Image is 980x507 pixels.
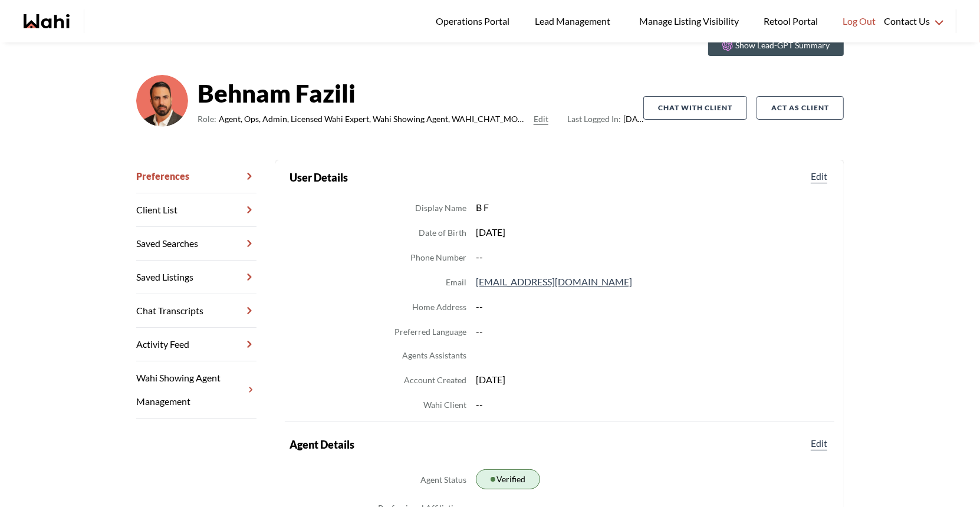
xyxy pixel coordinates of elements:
dt: Display Name [415,201,466,215]
a: Activity Feed [136,328,256,361]
span: [DATE] [567,112,643,126]
button: Edit [808,436,830,450]
button: Show Lead-GPT Summary [708,35,844,56]
button: Chat with client [643,96,747,120]
dd: B F [476,200,830,215]
dd: -- [476,324,830,339]
span: Log Out [843,14,876,29]
dd: -- [476,249,830,265]
a: Wahi homepage [24,14,70,28]
dt: Account Created [404,373,466,387]
dd: -- [476,397,830,412]
dd: -- [476,299,830,314]
span: Operations Portal [436,14,514,29]
span: Verified [496,472,525,486]
a: Client List [136,193,256,227]
dt: Phone Number [410,251,466,265]
dt: Agents Assistants [402,348,466,363]
dt: Home Address [412,300,466,314]
a: Saved Listings [136,261,256,294]
p: Show Lead-GPT Summary [735,39,830,51]
dd: [EMAIL_ADDRESS][DOMAIN_NAME] [476,274,830,289]
button: Edit [808,169,830,183]
h2: Agent Details [290,436,354,453]
span: Lead Management [535,14,614,29]
button: Act as Client [757,96,844,120]
dt: Preferred Language [394,325,466,339]
span: Last Logged In: [567,114,621,124]
span: Role: [198,112,216,126]
dt: Email [446,275,466,289]
strong: Behnam Fazili [198,75,643,111]
dt: Agent Status [420,473,466,487]
a: Preferences [136,160,256,193]
span: Agent, Ops, Admin, Licensed Wahi Expert, Wahi Showing Agent, WAHI_CHAT_MODERATOR [219,112,529,126]
img: cf9ae410c976398e.png [136,75,188,127]
dt: Date of Birth [419,226,466,240]
button: Edit [534,112,548,126]
span: Manage Listing Visibility [636,14,742,29]
dd: [DATE] [476,372,830,387]
span: Retool Portal [764,14,821,29]
dd: [DATE] [476,225,830,240]
a: Saved Searches [136,227,256,261]
h2: User Details [290,169,348,186]
dt: Wahi Client [423,398,466,412]
a: Wahi Showing Agent Management [136,361,256,419]
a: Chat Transcripts [136,294,256,328]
